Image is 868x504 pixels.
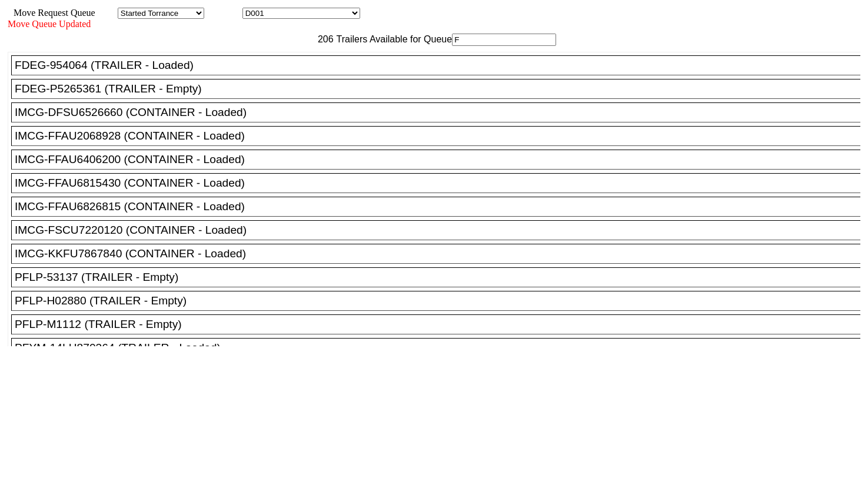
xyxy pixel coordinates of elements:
span: Location [207,8,240,18]
div: PFLP-M1112 (TRAILER - Empty) [15,318,867,331]
div: IMCG-FFAU2068928 (CONTAINER - Loaded) [15,130,867,142]
span: Move Request Queue [8,8,95,18]
div: FDEG-P5265361 (TRAILER - Empty) [15,82,867,95]
span: Area [97,8,115,18]
div: IMCG-FSCU7220120 (CONTAINER - Loaded) [15,224,867,237]
div: FDEG-954064 (TRAILER - Loaded) [15,59,867,72]
div: IMCG-FFAU6406200 (CONTAINER - Loaded) [15,153,867,166]
span: Move Queue Updated [8,19,91,29]
div: IMCG-FFAU6815430 (CONTAINER - Loaded) [15,177,867,190]
input: Filter Available Trailers [452,34,556,46]
div: IMCG-FFAU6826815 (CONTAINER - Loaded) [15,200,867,213]
span: 206 [312,34,334,44]
div: PFLP-H02880 (TRAILER - Empty) [15,294,867,307]
div: PFLP-53137 (TRAILER - Empty) [15,271,867,284]
div: IMCG-KKFU7867840 (CONTAINER - Loaded) [15,247,867,260]
span: Trailers Available for Queue [334,34,453,44]
div: PFYM-14LH870364 (TRAILER - Loaded) [15,341,867,354]
div: IMCG-DFSU6526660 (CONTAINER - Loaded) [15,106,867,119]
